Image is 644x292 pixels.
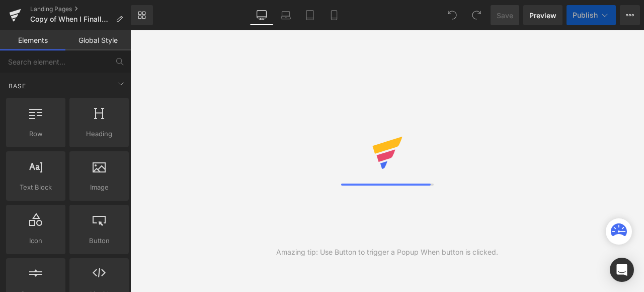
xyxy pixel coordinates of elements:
[298,5,322,25] a: Tablet
[8,81,27,91] span: Base
[573,11,598,19] span: Publish
[567,5,616,25] button: Publish
[9,182,62,193] span: Text Block
[30,15,112,23] span: Copy of When I Finally Stopped Hiding
[529,10,556,21] span: Preview
[65,30,131,50] a: Global Style
[523,5,562,25] a: Preview
[322,5,346,25] a: Mobile
[131,5,153,25] a: New Library
[442,5,462,25] button: Undo
[497,10,513,21] span: Save
[250,5,274,25] a: Desktop
[274,5,298,25] a: Laptop
[9,236,62,246] span: Icon
[30,5,131,13] a: Landing Pages
[276,247,498,258] div: Amazing tip: Use Button to trigger a Popup When button is clicked.
[610,258,634,282] div: Open Intercom Messenger
[466,5,487,25] button: Redo
[72,182,126,193] span: Image
[620,5,640,25] button: More
[72,236,126,246] span: Button
[9,129,62,139] span: Row
[72,129,126,139] span: Heading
